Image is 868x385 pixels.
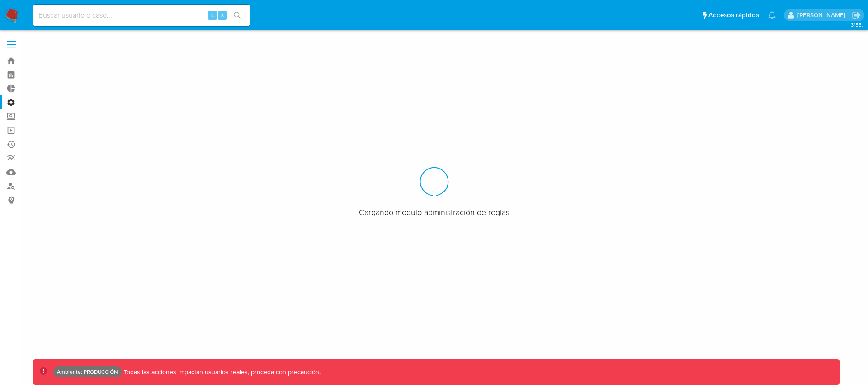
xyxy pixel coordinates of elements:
p: Todas las acciones impactan usuarios reales, proceda con precaución. [122,368,321,376]
a: Notificaciones [768,11,776,19]
p: nicolas.tolosa@mercadolibre.com [797,11,849,19]
span: Accesos rápidos [708,10,759,20]
p: Ambiente: PRODUCCIÓN [57,370,118,374]
button: search-icon [228,9,246,22]
span: ⌥ [209,11,216,19]
span: Cargando modulo administración de reglas [359,207,509,218]
a: Salir [852,10,861,20]
input: Buscar usuario o caso... [33,9,250,21]
span: s [221,11,224,19]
